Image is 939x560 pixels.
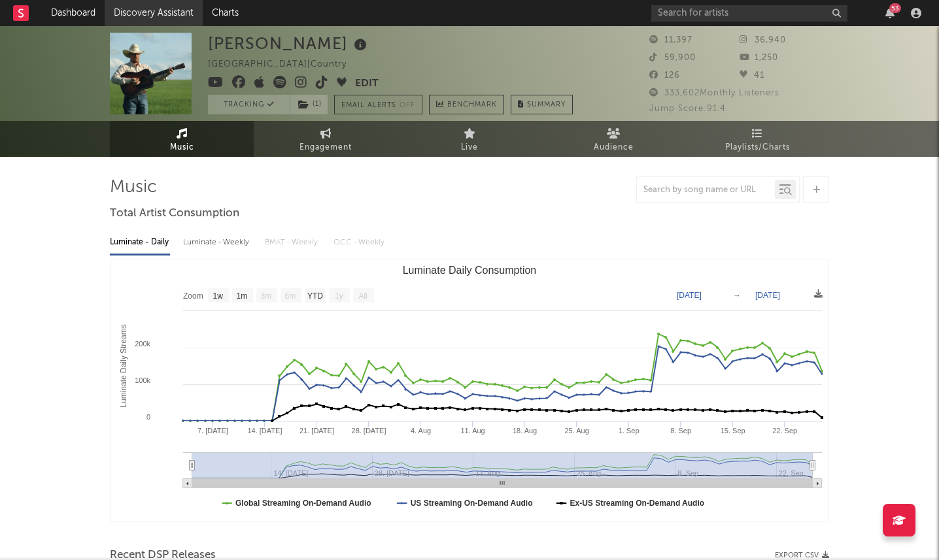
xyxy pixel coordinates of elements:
input: Search by song name or URL [637,185,775,195]
div: [GEOGRAPHIC_DATA] | Country [208,57,362,73]
a: Engagement [254,121,398,157]
text: Luminate Daily Streams [119,324,128,407]
span: Audience [594,140,634,156]
span: 11,397 [649,36,692,44]
a: Music [110,121,254,157]
text: 1y [335,291,343,301]
text: 11. Aug [460,427,485,435]
text: 100k [135,376,150,384]
text: [DATE] [677,291,702,300]
span: 36,940 [740,36,786,44]
a: Live [398,121,541,157]
text: Zoom [183,291,203,301]
button: Edit [355,76,379,92]
span: 41 [740,71,764,80]
span: ( 1 ) [290,95,328,114]
text: 28. [DATE] [352,427,386,435]
text: Luminate Daily Consumption [403,265,537,276]
text: 18. Aug [513,427,537,435]
button: (1) [290,95,328,114]
span: Engagement [299,140,352,156]
text: Ex-US Streaming On-Demand Audio [570,499,705,508]
text: US Streaming On-Demand Audio [411,499,533,508]
text: 200k [135,340,150,348]
span: Live [461,140,478,156]
span: Summary [527,101,566,108]
span: 333,602 Monthly Listeners [649,89,779,97]
text: 22. Sep [772,427,797,435]
text: 15. Sep [721,427,745,435]
text: 1w [213,291,224,301]
text: 4. Aug [411,427,431,435]
em: Off [400,102,415,109]
text: [DATE] [755,291,780,300]
span: 59,900 [649,54,696,62]
button: 53 [885,8,895,18]
button: Summary [511,95,573,114]
span: Total Artist Consumption [110,206,239,222]
text: 6m [285,291,296,301]
span: Playlists/Charts [725,140,790,156]
text: 1m [237,291,248,301]
div: [PERSON_NAME] [208,33,370,54]
a: Benchmark [429,95,504,114]
span: Benchmark [447,97,497,113]
text: 8. Sep [670,427,691,435]
text: All [358,291,367,301]
text: 1. Sep [619,427,640,435]
text: 25. Aug [564,427,589,435]
span: 126 [649,71,680,80]
button: Export CSV [775,552,829,559]
text: 21. [DATE] [299,427,334,435]
text: 7. [DATE] [197,427,228,435]
text: 0 [146,413,150,421]
button: Email AlertsOff [334,95,422,114]
a: Audience [541,121,685,157]
text: → [733,291,741,300]
text: 3m [261,291,272,301]
span: Music [170,140,194,156]
div: 53 [889,3,901,13]
span: Jump Score: 91.4 [649,105,726,113]
input: Search for artists [651,5,847,22]
span: 1,250 [740,54,778,62]
button: Tracking [208,95,290,114]
text: 14. [DATE] [247,427,282,435]
text: Global Streaming On-Demand Audio [235,499,371,508]
svg: Luminate Daily Consumption [111,259,828,521]
a: Playlists/Charts [685,121,829,157]
div: Luminate - Weekly [183,231,252,254]
div: Luminate - Daily [110,231,170,254]
text: YTD [307,291,323,301]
